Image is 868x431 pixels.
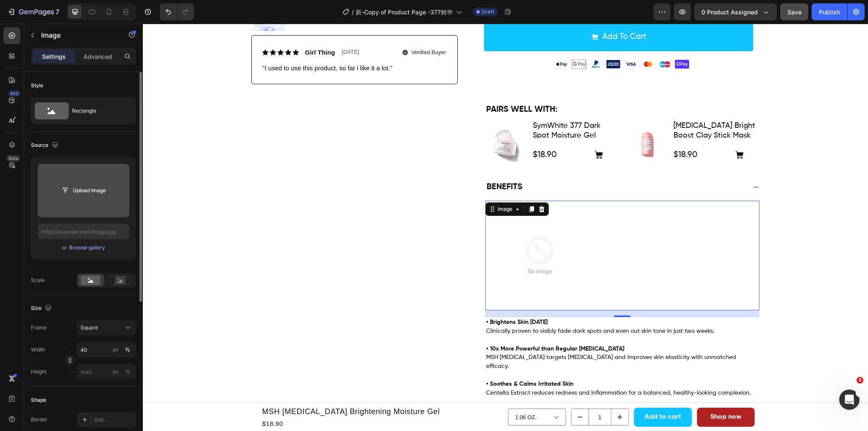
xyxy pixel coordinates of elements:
div: Source [31,140,60,151]
input: quantity [445,385,469,401]
div: Style [31,82,43,89]
label: Height [31,368,47,376]
button: Upload Image [54,183,113,198]
div: % [125,368,130,376]
span: Save [787,8,801,16]
a: [MEDICAL_DATA] Bright Boost Clay Stick Mask [530,97,617,118]
button: Browse gallery [69,243,106,252]
span: Centella Extract reduces redness and inflammation for a balanced, healthy-looking complexion. [343,366,608,372]
strong: • 10x More Powerful than Regular [MEDICAL_DATA] [343,322,481,328]
span: " [120,41,122,48]
p: Image [41,30,113,40]
a: SymWhite 377 Dark Spot Moisture Gel [342,99,385,141]
button: px [122,367,133,377]
label: Frame [31,324,47,332]
button: Square [77,320,136,335]
div: Shop now [568,387,598,400]
a: Niacinamide Bright Boost Clay Stick Mask [483,99,526,141]
span: I used to use this product, so far i like it a lot [122,41,245,48]
button: px [122,345,133,355]
a: SymWhite 377 Dark Spot Moisture Gel [389,97,476,118]
span: " [247,41,249,48]
button: 7 [3,3,63,20]
button: Shop now [554,384,612,403]
button: % [111,367,121,377]
p: Advanced [83,52,112,61]
div: $18.90 [389,123,429,140]
input: px% [77,342,136,357]
img: gempages_572779726456750976-beaec3f0-31c0-4769-85e2-3dfe0120721f.webp [410,34,548,47]
div: px [113,368,119,376]
div: Beta [6,155,20,162]
div: Browse gallery [69,244,105,251]
strong: • Brightens Skin [DATE] [343,296,405,301]
div: % [125,346,130,354]
div: Shape [31,396,46,404]
span: 3 [857,377,863,384]
span: 0 product assigned [701,8,758,17]
label: Width [31,346,45,354]
span: 新-Copy of Product Page -377精华 [356,8,453,17]
span: . [245,41,247,48]
span: [DATE] [199,25,216,31]
iframe: Intercom live chat [839,390,860,410]
span: or [62,243,67,253]
p: Benefits [344,158,380,169]
span: Square [81,324,98,332]
div: Publish [819,8,840,17]
button: Save [780,3,808,20]
div: 450 [8,90,20,97]
span: Clinically proven to visibly fade dark spots and even out skin tone in just two weeks. [343,304,571,310]
div: px [113,346,119,354]
div: Border [31,416,47,423]
div: Image [353,182,371,189]
p: PAIRS WELL WITH: [343,78,616,94]
input: https://example.com/image.jpg [38,224,129,239]
p: Verified Buyer [269,25,303,33]
div: Rectangle [72,101,124,121]
div: Add to cart [502,387,538,400]
div: Add... [94,416,134,424]
span: Girl Thing [162,25,192,32]
button: Add to cart [491,384,549,403]
iframe: Design area [143,24,868,431]
span: / [352,8,354,17]
input: px% [77,364,136,379]
div: Undo/Redo [160,3,194,20]
strong: • Soothes & Calms Irritated Skin [343,357,431,363]
img: no-image-2048-5e88c1b20e087fb7bbe9a3771824e743c244f437e4f8ba93bbf7b11b53f7824c_large.gif [342,177,452,287]
button: decrement [428,385,445,401]
div: $18.90 [530,123,570,140]
span: Draft [481,8,494,16]
p: Settings [42,52,66,61]
p: 7 [56,7,59,17]
button: % [111,345,121,355]
button: 0 product assigned [694,3,777,20]
div: Scale [31,276,45,284]
div: Add to cart [459,8,504,19]
span: MSH [MEDICAL_DATA] targets [MEDICAL_DATA] and improves skin elasticity with unmatched efficacy. [343,331,593,345]
button: increment [469,385,486,401]
button: Publish [812,3,847,20]
div: Size [31,303,53,314]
